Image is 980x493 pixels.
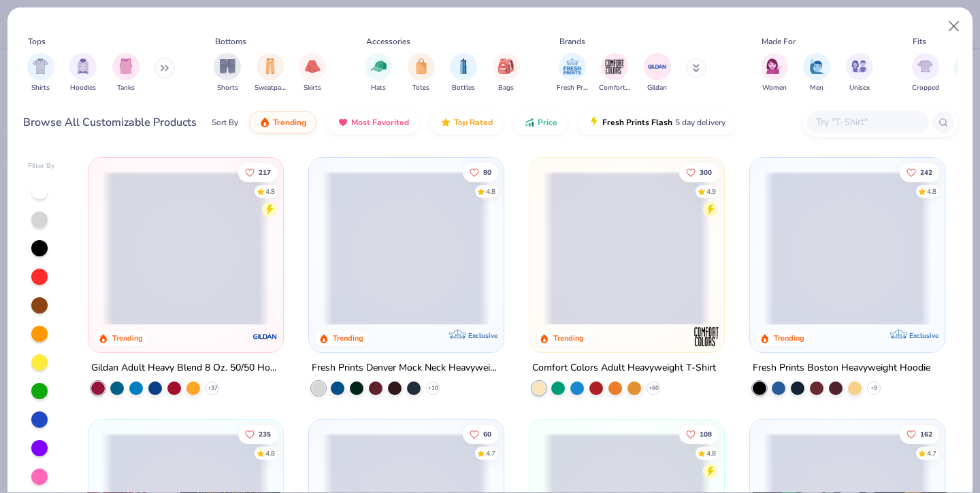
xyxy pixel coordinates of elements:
[299,53,326,93] div: filter for Skirts
[31,83,50,93] span: Shirts
[212,116,238,129] div: Sort By
[312,360,501,377] div: Fresh Prints Denver Mock Neck Heavyweight Sweatshirt
[679,424,719,443] button: Like
[214,53,241,93] button: filter button
[644,53,671,93] button: filter button
[255,83,286,93] span: Sweatpants
[538,117,557,128] span: Price
[27,53,54,93] div: filter for Shirts
[69,53,97,93] div: filter for Hoodies
[463,163,498,182] button: Like
[493,53,520,93] div: filter for Bags
[498,83,514,93] span: Bags
[28,35,46,48] div: Tops
[927,448,936,458] div: 4.7
[440,117,451,128] img: TopRated.gif
[486,186,495,197] div: 4.8
[371,58,387,74] img: Hats Image
[428,384,438,392] span: + 10
[450,53,477,93] button: filter button
[941,14,967,39] button: Close
[706,186,716,197] div: 4.9
[215,35,246,48] div: Bottoms
[849,83,870,93] span: Unisex
[917,58,933,74] img: Cropped Image
[69,53,97,93] button: filter button
[679,163,719,182] button: Like
[557,53,588,93] button: filter button
[675,115,725,131] span: 5 day delivery
[338,117,348,128] img: most_fav.gif
[263,58,278,74] img: Sweatpants Image
[259,430,272,437] span: 235
[305,58,321,74] img: Skirts Image
[255,53,286,93] button: filter button
[23,114,197,131] div: Browse All Customizable Products
[846,53,873,93] div: filter for Unisex
[498,58,513,74] img: Bags Image
[604,56,625,77] img: Comfort Colors Image
[532,360,716,377] div: Comfort Colors Adult Heavyweight T-Shirt
[249,111,316,134] button: Trending
[266,186,276,197] div: 4.8
[815,114,919,130] input: Try "T-Shirt"
[266,448,276,458] div: 4.8
[851,58,867,74] img: Unisex Image
[602,117,672,128] span: Fresh Prints Flash
[700,430,712,437] span: 108
[259,169,272,175] span: 217
[365,53,392,93] button: filter button
[809,58,824,74] img: Men Image
[214,53,241,93] div: filter for Shorts
[463,424,498,443] button: Like
[117,83,135,93] span: Tanks
[647,83,667,93] span: Gildan
[647,56,668,77] img: Gildan Image
[493,53,520,93] button: filter button
[557,83,588,93] span: Fresh Prints
[766,58,782,74] img: Women Image
[803,53,830,93] div: filter for Men
[365,53,392,93] div: filter for Hats
[220,58,235,74] img: Shorts Image
[33,58,48,74] img: Shirts Image
[909,331,938,340] span: Exclusive
[91,360,280,377] div: Gildan Adult Heavy Blend 8 Oz. 50/50 Hooded Sweatshirt
[76,58,91,74] img: Hoodies Image
[846,53,873,93] button: filter button
[644,53,671,93] div: filter for Gildan
[239,424,278,443] button: Like
[239,163,278,182] button: Like
[762,83,787,93] span: Women
[454,117,493,128] span: Top Rated
[217,83,238,93] span: Shorts
[456,58,471,74] img: Bottles Image
[304,83,321,93] span: Skirts
[761,53,788,93] button: filter button
[559,35,585,48] div: Brands
[803,53,830,93] button: filter button
[366,35,410,48] div: Accessories
[762,35,796,48] div: Made For
[70,83,96,93] span: Hoodies
[208,384,218,392] span: + 37
[578,111,736,134] button: Fresh Prints Flash5 day delivery
[900,424,939,443] button: Like
[486,448,495,458] div: 4.7
[753,360,930,377] div: Fresh Prints Boston Heavyweight Hoodie
[870,384,877,392] span: + 9
[562,56,583,77] img: Fresh Prints Image
[27,53,54,93] button: filter button
[557,53,588,93] div: filter for Fresh Prints
[299,53,326,93] button: filter button
[648,384,658,392] span: + 60
[514,111,568,134] button: Price
[351,117,409,128] span: Most Favorited
[118,58,133,74] img: Tanks Image
[599,83,630,93] span: Comfort Colors
[927,186,936,197] div: 4.8
[408,53,435,93] button: filter button
[408,53,435,93] div: filter for Totes
[912,53,939,93] button: filter button
[255,53,286,93] div: filter for Sweatpants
